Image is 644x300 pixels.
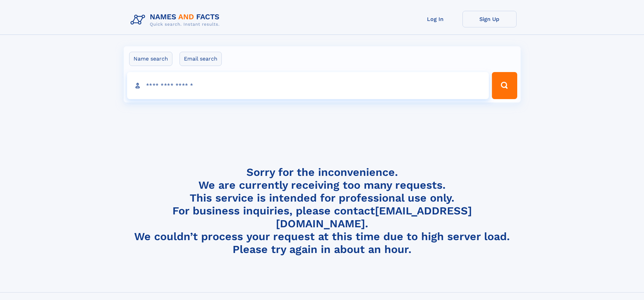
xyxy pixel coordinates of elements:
[127,72,489,99] input: search input
[276,204,472,230] a: [EMAIL_ADDRESS][DOMAIN_NAME]
[128,11,225,29] img: Logo Names and Facts
[462,11,517,27] a: Sign Up
[128,166,517,256] h4: Sorry for the inconvenience. We are currently receiving too many requests. This service is intend...
[129,52,172,66] label: Name search
[180,52,222,66] label: Email search
[408,11,462,27] a: Log In
[492,72,517,99] button: Search Button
